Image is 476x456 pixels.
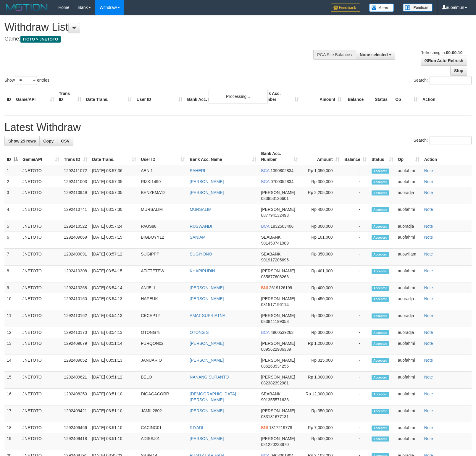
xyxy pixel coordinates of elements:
td: Rp 300,000 [300,176,342,187]
td: - [342,176,369,187]
label: Search: [414,76,472,85]
td: 1292410949 [62,187,90,204]
th: Date Trans. [84,88,134,105]
td: Rp 300,000 [300,221,342,232]
td: - [342,282,369,293]
td: JNETOTO [20,204,62,221]
td: JNETOTO [20,389,62,405]
td: - [342,293,369,310]
a: Note [424,392,433,396]
td: BELO [138,372,187,389]
td: 2 [4,176,20,187]
td: - [342,165,369,176]
td: BENZEMA12 [138,187,187,204]
td: 1292408250 [62,389,90,405]
a: OTONG S [190,330,209,335]
th: Bank Acc. Number [258,88,301,105]
td: auofahmi [396,266,422,282]
span: Copy 901450741989 to clipboard [261,241,288,245]
span: [PERSON_NAME] [261,269,295,273]
a: [PERSON_NAME] [190,296,224,301]
span: Accepted [372,180,389,185]
td: Rp 7,000,000 [300,422,342,433]
div: Processing... [209,89,268,104]
span: [PERSON_NAME] [261,436,295,441]
td: Rp 500,000 [300,433,342,450]
td: auofahmi [396,422,422,433]
td: JNETOTO [20,293,62,310]
td: JNETOTO [20,338,62,355]
td: Rp 1,000,000 [300,372,342,389]
label: Search: [414,136,472,145]
a: [PERSON_NAME] [190,408,224,413]
span: Copy 082382392981 to clipboard [261,381,288,385]
a: Show 25 rows [4,136,40,146]
td: [DATE] 03:51:13 [90,355,138,372]
a: Note [424,179,433,184]
a: Note [424,436,433,441]
span: [PERSON_NAME] [261,408,295,413]
input: Search: [430,76,472,85]
td: HAPEUK [138,293,187,310]
td: 1292410268 [62,282,90,293]
td: JNETOTO [20,405,62,422]
td: [DATE] 03:51:10 [90,405,138,422]
span: Copy 085263534255 to clipboard [261,364,288,368]
th: ID: activate to sort column descending [4,148,20,165]
a: Stop [450,66,467,76]
img: Button%20Memo.svg [369,4,394,12]
img: panduan.png [403,4,433,12]
span: Accepted [372,409,389,414]
th: Game/API: activate to sort column ascending [20,148,62,165]
td: JNETOTO [20,232,62,249]
td: Rp 2,205,000 [300,187,342,204]
th: User ID [134,88,185,105]
td: FURQON02 [138,338,187,355]
td: 1292409621 [62,372,90,389]
span: [PERSON_NAME] [261,313,295,318]
span: Accepted [372,252,389,257]
button: None selected [356,50,395,60]
td: SUGIPPP [138,249,187,266]
span: Accepted [372,358,389,363]
span: ITOTO > JNETOTO [20,36,61,43]
a: SANIAM [190,235,206,240]
td: 1292409418 [62,433,90,450]
span: Accepted [372,224,389,229]
td: Rp 1,200,000 [300,338,342,355]
th: Action [420,88,472,105]
td: 1292410170 [62,327,90,338]
td: [DATE] 03:57:15 [90,232,138,249]
span: BNI [261,285,268,290]
td: [DATE] 03:51:10 [90,389,138,405]
th: Trans ID: activate to sort column ascending [62,148,90,165]
td: - [342,389,369,405]
h1: Latest Withdraw [4,122,472,133]
span: Show 25 rows [8,139,36,143]
td: [DATE] 03:57:24 [90,221,138,232]
a: MURSALIM [190,207,212,212]
td: - [342,372,369,389]
td: [DATE] 03:51:14 [90,338,138,355]
span: Copy 0700052834 to clipboard [270,179,293,184]
a: Note [424,190,433,195]
td: 1292409652 [62,355,90,372]
td: 1292411003 [62,176,90,187]
td: CECEP12 [138,310,187,327]
td: 1292410522 [62,221,90,232]
a: [PERSON_NAME] [190,436,224,441]
span: BCA [261,168,269,173]
td: auofahmi [396,355,422,372]
td: JNETOTO [20,282,62,293]
td: auofahmi [396,405,422,422]
td: - [342,266,369,282]
th: Status: activate to sort column ascending [369,148,396,165]
td: OTONG78 [138,327,187,338]
h1: Withdraw List [4,21,312,33]
td: JNETOTO [20,422,62,433]
a: Note [424,207,433,212]
td: auowiliam [396,249,422,266]
td: Rp 401,000 [300,266,342,282]
td: 10 [4,293,20,310]
td: CACING01 [138,422,187,433]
